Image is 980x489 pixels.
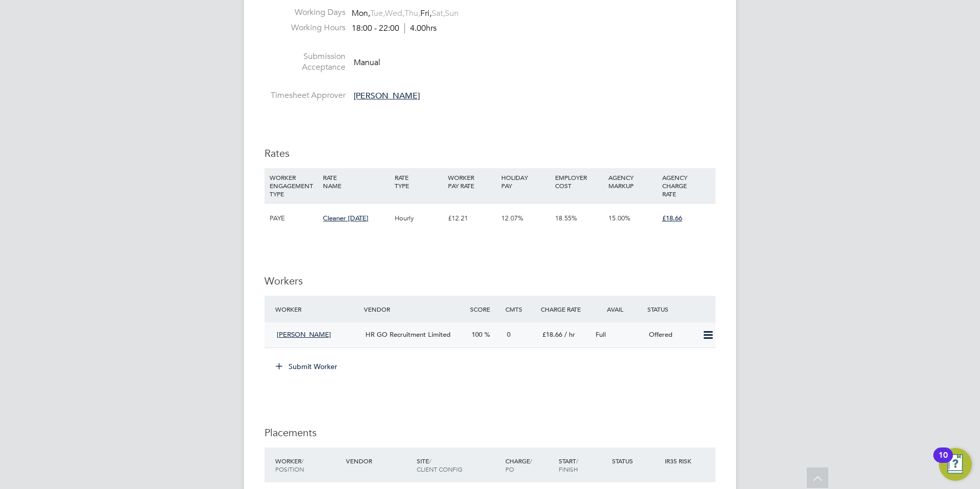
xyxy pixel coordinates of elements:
span: [PERSON_NAME] [354,91,420,101]
span: Sun [445,8,459,18]
div: 10 [938,455,948,468]
div: Cmts [503,300,538,318]
div: £12.21 [445,203,499,233]
span: HR GO Recruitment Limited [365,330,451,339]
span: £18.66 [662,214,682,222]
div: Avail [591,300,645,318]
div: HOLIDAY PAY [499,168,552,195]
div: Offered [645,327,698,343]
span: Sat, [432,8,445,18]
span: 15.00% [608,214,630,222]
button: Submit Worker [269,358,345,375]
div: Status [609,452,663,470]
button: Open Resource Center, 10 new notifications [939,448,972,481]
h3: Workers [264,274,716,288]
span: Wed, [385,8,404,18]
div: IR35 Risk [662,452,698,470]
span: / PO [505,457,532,473]
span: / Client Config [417,457,462,473]
span: 100 [472,330,482,339]
span: / hr [564,330,575,339]
label: Timesheet Approver [264,90,345,101]
span: Tue, [370,8,385,18]
div: Worker [273,300,361,318]
h3: Placements [264,426,716,439]
label: Working Days [264,7,345,18]
span: [PERSON_NAME] [277,330,331,339]
div: Vendor [343,452,414,470]
span: Mon, [352,8,370,18]
span: 12.07% [501,214,523,222]
div: EMPLOYER COST [553,168,606,195]
div: Worker [273,452,343,478]
span: 18.55% [555,214,577,222]
div: Charge Rate [538,300,591,318]
span: Thu, [404,8,420,18]
span: 4.00hrs [404,23,437,33]
label: Working Hours [264,23,345,33]
label: Submission Acceptance [264,51,345,73]
div: WORKER ENGAGEMENT TYPE [267,168,320,203]
span: / Position [275,457,304,473]
span: 0 [507,330,511,339]
div: PAYE [267,203,320,233]
div: RATE NAME [320,168,392,195]
div: WORKER PAY RATE [445,168,499,195]
div: AGENCY CHARGE RATE [660,168,713,203]
span: / Finish [559,457,578,473]
div: RATE TYPE [392,168,445,195]
div: Hourly [392,203,445,233]
div: Start [556,452,609,478]
h3: Rates [264,147,716,160]
div: Score [467,300,503,318]
span: Fri, [420,8,432,18]
span: Manual [354,57,380,67]
div: 18:00 - 22:00 [352,23,437,34]
div: Status [645,300,716,318]
span: Full [596,330,606,339]
div: AGENCY MARKUP [606,168,659,195]
span: Cleaner [DATE] [323,214,369,222]
div: Charge [503,452,556,478]
div: Site [414,452,503,478]
span: £18.66 [542,330,562,339]
div: Vendor [361,300,467,318]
